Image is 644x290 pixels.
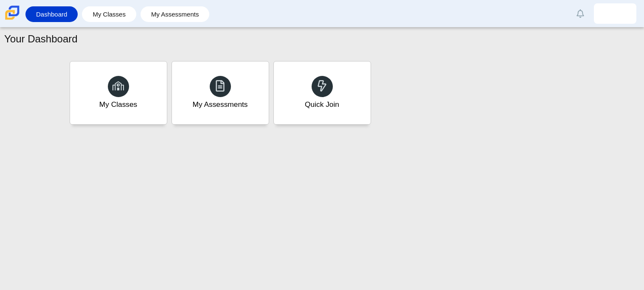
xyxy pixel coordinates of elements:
div: My Assessments [193,99,248,110]
a: Alerts [571,4,590,23]
a: My Classes [70,61,167,125]
img: Carmen School of Science & Technology [3,4,21,22]
h1: Your Dashboard [4,32,78,46]
img: brian.nungaray.8skBkq [608,7,622,20]
a: brian.nungaray.8skBkq [594,3,636,24]
a: My Assessments [172,61,269,125]
a: Carmen School of Science & Technology [3,16,21,23]
a: My Classes [86,6,132,22]
a: Quick Join [273,61,371,125]
a: Dashboard [30,6,73,22]
div: Quick Join [305,99,339,110]
div: My Classes [99,99,138,110]
a: My Assessments [145,6,205,22]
